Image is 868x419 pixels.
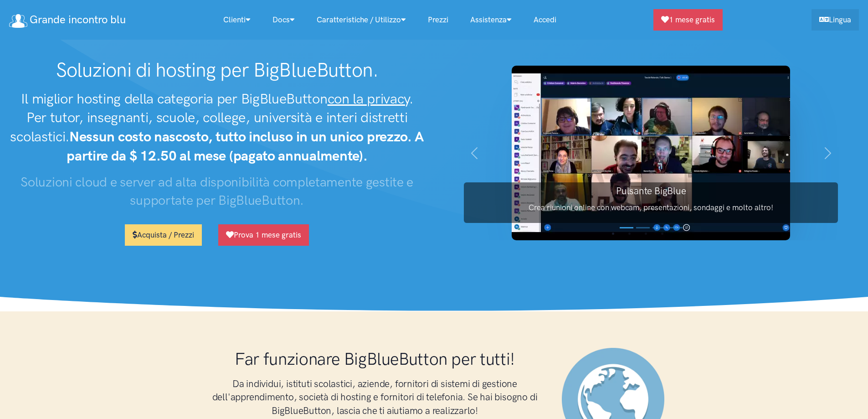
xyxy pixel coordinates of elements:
a: Prova 1 mese gratis [218,224,309,246]
a: Assistenza [459,10,523,30]
a: Grande incontro blu [9,10,126,30]
u: con la privacy [328,90,410,107]
h1: Far funzionare BigBlueButton per tutti! [206,348,544,370]
h1: Soluzioni di hosting per BigBlueButton. [9,58,425,82]
a: Docs [262,10,306,30]
p: Crea riunioni online con webcam, presentazioni, sondaggi e molto altro! [464,202,838,214]
a: Accedi [523,10,567,30]
h3: Soluzioni cloud e server ad alta disponibilità completamente gestite e supportate per BigBlueButton. [9,173,425,210]
strong: Nessun costo nascosto, tutto incluso in un unico prezzo. A partire da $ 12.50 al mese (pagato ann... [67,128,424,164]
a: Caratteristiche / Utilizzo [306,10,417,30]
a: Prezzi [417,10,459,30]
a: Clienti [212,10,262,30]
a: 1 mese gratis [653,9,723,31]
a: Lingua [812,9,859,31]
h3: Da individui, istituti scolastici, aziende, fornitori di sistemi di gestione dell'apprendimento, ... [206,377,544,417]
h3: Pulsante BigBlue [464,184,838,197]
h2: Il miglior hosting della categoria per BigBlueButton . Per tutor, insegnanti, scuole, college, un... [9,89,425,166]
a: Acquista / Prezzi [125,224,202,246]
img: Schermata del pulsante BigBlue [512,66,790,240]
img: logo [9,14,27,28]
